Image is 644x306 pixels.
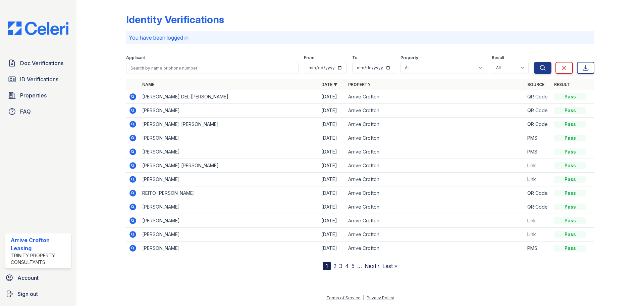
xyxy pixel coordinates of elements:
div: Pass [554,162,586,169]
div: Pass [554,190,586,196]
span: Account [17,274,39,282]
td: [PERSON_NAME] [140,214,319,228]
td: [DATE] [319,186,345,200]
td: Arrive Crofton [345,242,525,255]
td: [DATE] [319,173,345,186]
div: Pass [554,135,586,141]
input: Search by name or phone number [126,62,299,74]
td: [PERSON_NAME] [140,242,319,255]
div: Pass [554,93,586,100]
div: Pass [554,121,586,128]
td: [PERSON_NAME] [140,228,319,242]
span: FAQ [20,107,31,116]
div: Pass [554,217,586,224]
a: Property [348,82,371,87]
td: QR Code [525,104,551,118]
span: Doc Verifications [20,59,63,67]
label: Result [492,55,504,60]
a: Name [142,82,154,87]
label: From [304,55,314,60]
td: Arrive Crofton [345,104,525,118]
div: Identity Verifications [126,13,224,26]
td: [DATE] [319,145,345,159]
a: Sign out [3,287,74,301]
label: Property [400,55,418,60]
a: 5 [352,263,355,269]
p: You have been logged in [129,34,592,42]
a: 4 [345,263,349,269]
a: Terms of Service [326,295,361,300]
td: [PERSON_NAME] [140,145,319,159]
a: ID Verifications [5,73,71,86]
td: [DATE] [319,200,345,214]
label: Applicant [126,55,145,60]
td: QR Code [525,90,551,104]
a: 2 [333,263,336,269]
a: Last » [382,263,397,269]
td: Arrive Crofton [345,214,525,228]
img: CE_Logo_Blue-a8612792a0a2168367f1c8372b55b34899dd931a85d93a1a3d3e32e68fde9ad4.png [3,21,74,35]
td: [PERSON_NAME] [PERSON_NAME] [140,159,319,173]
label: To [352,55,358,60]
td: Link [525,173,551,186]
a: Privacy Policy [367,295,394,300]
div: Trinity Property Consultants [11,252,68,266]
div: Pass [554,204,586,210]
td: [DATE] [319,131,345,145]
a: Source [527,82,544,87]
td: [PERSON_NAME] [140,104,319,118]
iframe: chat widget [616,279,637,299]
td: [PERSON_NAME] DEL [PERSON_NAME] [140,90,319,104]
td: [DATE] [319,104,345,118]
a: Account [3,271,74,285]
td: QR Code [525,186,551,200]
a: Next › [365,263,380,269]
td: Arrive Crofton [345,131,525,145]
a: 3 [339,263,342,269]
div: 1 [323,262,331,270]
td: Arrive Crofton [345,159,525,173]
td: [DATE] [319,242,345,255]
td: Arrive Crofton [345,118,525,131]
div: Arrive Crofton Leasing [11,236,68,252]
td: REITO [PERSON_NAME] [140,186,319,200]
div: | [363,295,364,300]
td: Arrive Crofton [345,90,525,104]
td: PMS [525,242,551,255]
div: Pass [554,245,586,252]
td: Arrive Crofton [345,228,525,242]
td: Arrive Crofton [345,186,525,200]
td: [PERSON_NAME] [140,173,319,186]
span: … [357,262,362,270]
td: [DATE] [319,118,345,131]
div: Pass [554,176,586,183]
a: Properties [5,89,71,102]
td: [PERSON_NAME] [140,200,319,214]
a: Doc Verifications [5,56,71,70]
td: [PERSON_NAME] [PERSON_NAME] [140,118,319,131]
a: Date ▼ [321,82,337,87]
td: Arrive Crofton [345,173,525,186]
td: QR Code [525,118,551,131]
td: [DATE] [319,214,345,228]
td: PMS [525,131,551,145]
a: FAQ [5,105,71,118]
div: Pass [554,107,586,114]
td: PMS [525,145,551,159]
td: Arrive Crofton [345,200,525,214]
span: Sign out [17,290,38,298]
td: Link [525,228,551,242]
td: Link [525,159,551,173]
span: ID Verifications [20,75,58,83]
td: [DATE] [319,228,345,242]
td: QR Code [525,200,551,214]
td: Link [525,214,551,228]
td: [DATE] [319,159,345,173]
span: Properties [20,91,47,99]
div: Pass [554,148,586,155]
td: Arrive Crofton [345,145,525,159]
a: Result [554,82,570,87]
td: [DATE] [319,90,345,104]
div: Pass [554,231,586,238]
